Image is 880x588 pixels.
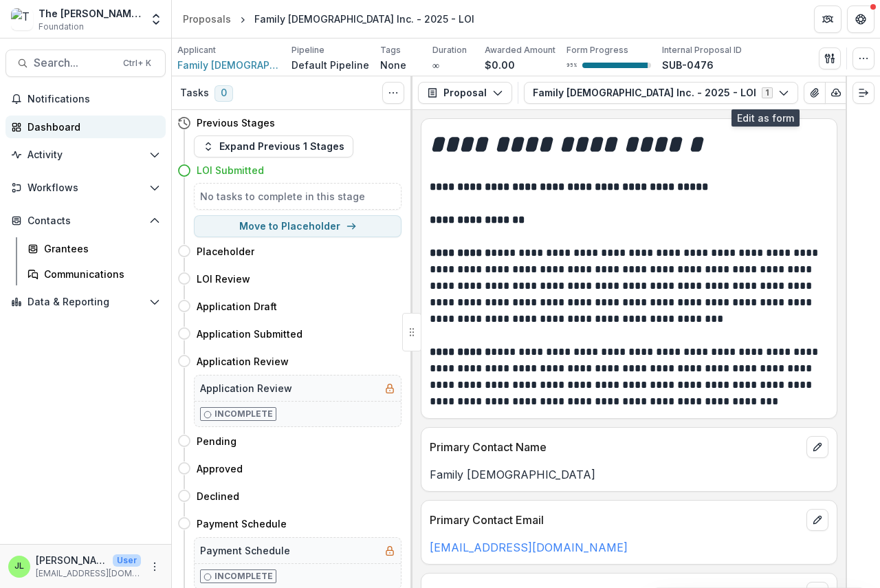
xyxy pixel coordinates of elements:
[806,436,828,458] button: edit
[485,44,555,56] p: Awarded Amount
[852,82,874,104] button: Expand right
[200,381,292,395] h5: Application Review
[180,87,209,99] h3: Tasks
[430,466,828,483] p: Family [DEMOGRAPHIC_DATA]
[146,558,163,575] button: More
[27,94,160,105] span: Notifications
[197,116,275,130] h4: Previous Stages
[38,21,84,33] span: Foundation
[197,327,302,341] h4: Application Submitted
[847,6,874,33] button: Get Help
[200,189,395,204] h5: No tasks to complete in this stage
[197,489,239,503] h4: Declined
[5,116,166,138] a: Dashboard
[197,163,264,177] h4: LOI Submitted
[5,210,166,232] button: Open Contacts
[418,82,512,104] button: Proposal
[146,6,166,33] button: Open entity switcher
[38,6,141,21] div: The [PERSON_NAME] Foundation
[177,58,280,72] a: Family [DEMOGRAPHIC_DATA] Inc.
[254,12,474,26] div: Family [DEMOGRAPHIC_DATA] Inc. - 2025 - LOI
[113,554,141,567] p: User
[11,8,33,30] img: The Bolick Foundation
[430,512,801,528] p: Primary Contact Email
[27,296,144,308] span: Data & Reporting
[524,82,798,104] button: Family [DEMOGRAPHIC_DATA] Inc. - 2025 - LOI1
[177,9,236,29] a: Proposals
[814,6,841,33] button: Partners
[214,408,273,420] p: Incomplete
[5,88,166,110] button: Notifications
[36,567,141,580] p: [EMAIL_ADDRESS][DOMAIN_NAME]
[197,434,236,448] h4: Pending
[22,237,166,260] a: Grantees
[36,553,107,567] p: [PERSON_NAME]
[34,56,115,69] span: Search...
[44,267,155,281] div: Communications
[382,82,404,104] button: Toggle View Cancelled Tasks
[804,82,826,104] button: View Attached Files
[183,12,231,26] div: Proposals
[380,44,401,56] p: Tags
[566,61,577,70] p: 95 %
[291,58,369,72] p: Default Pipeline
[197,516,287,531] h4: Payment Schedule
[214,85,233,102] span: 0
[194,215,401,237] button: Move to Placeholder
[5,291,166,313] button: Open Data & Reporting
[5,177,166,199] button: Open Workflows
[197,461,243,476] h4: Approved
[194,135,353,157] button: Expand Previous 1 Stages
[291,44,324,56] p: Pipeline
[197,354,289,369] h4: Application Review
[214,570,273,582] p: Incomplete
[177,9,480,29] nav: breadcrumb
[200,543,290,558] h5: Payment Schedule
[5,144,166,166] button: Open Activity
[5,50,166,77] button: Search...
[14,562,24,571] div: Joye Lane
[120,56,154,71] div: Ctrl + K
[430,541,628,554] a: [EMAIL_ADDRESS][DOMAIN_NAME]
[662,44,742,56] p: Internal Proposal ID
[22,263,166,285] a: Communications
[566,44,628,56] p: Form Progress
[380,58,406,72] p: None
[430,439,801,455] p: Primary Contact Name
[177,44,216,56] p: Applicant
[662,58,714,72] p: SUB-0476
[432,44,467,56] p: Duration
[27,149,144,161] span: Activity
[27,182,144,194] span: Workflows
[197,244,254,259] h4: Placeholder
[27,215,144,227] span: Contacts
[44,241,155,256] div: Grantees
[27,120,155,134] div: Dashboard
[806,509,828,531] button: edit
[197,272,250,286] h4: LOI Review
[485,58,515,72] p: $0.00
[432,58,439,72] p: ∞
[197,299,277,314] h4: Application Draft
